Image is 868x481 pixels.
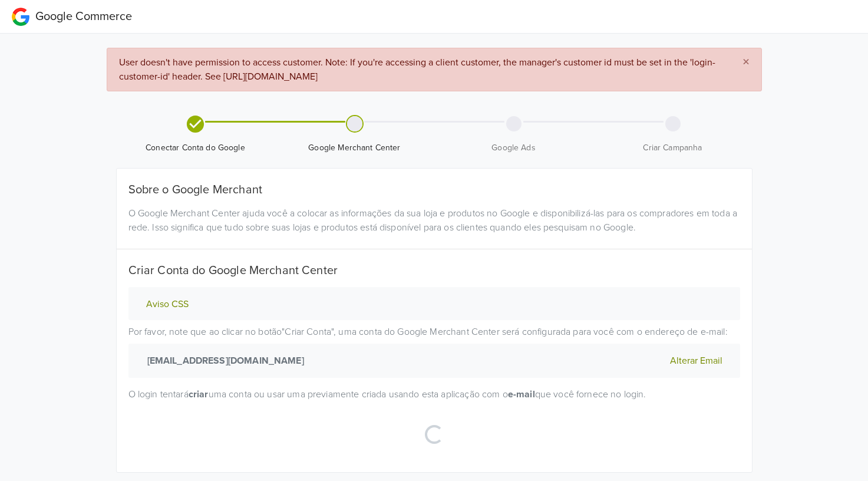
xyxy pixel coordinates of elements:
span: Google Merchant Center [280,142,430,154]
p: O login tentará uma conta ou usar uma previamente criada usando esta aplicação com o que você for... [128,387,740,401]
p: Por favor, note que ao clicar no botão " Criar Conta " , uma conta do Google Merchant Center será... [128,325,740,378]
span: Conectar Conta do Google [121,142,270,154]
span: Google Commerce [35,9,132,24]
span: Google Ads [439,142,589,154]
h5: Sobre o Google Merchant [128,183,740,197]
strong: [EMAIL_ADDRESS][DOMAIN_NAME] [143,354,304,368]
button: Alterar Email [666,353,726,368]
strong: e-mail [508,388,535,400]
button: Aviso CSS [143,298,192,311]
span: Criar Campanha [598,142,748,154]
span: × [742,54,750,71]
strong: criar [189,388,209,400]
span: User doesn't have permission to access customer. Note: If you're accessing a client customer, the... [119,57,715,83]
div: O Google Merchant Center ajuda você a colocar as informações da sua loja e produtos no Google e d... [120,206,749,235]
button: Close [731,48,761,77]
h5: Criar Conta do Google Merchant Center [128,263,740,278]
